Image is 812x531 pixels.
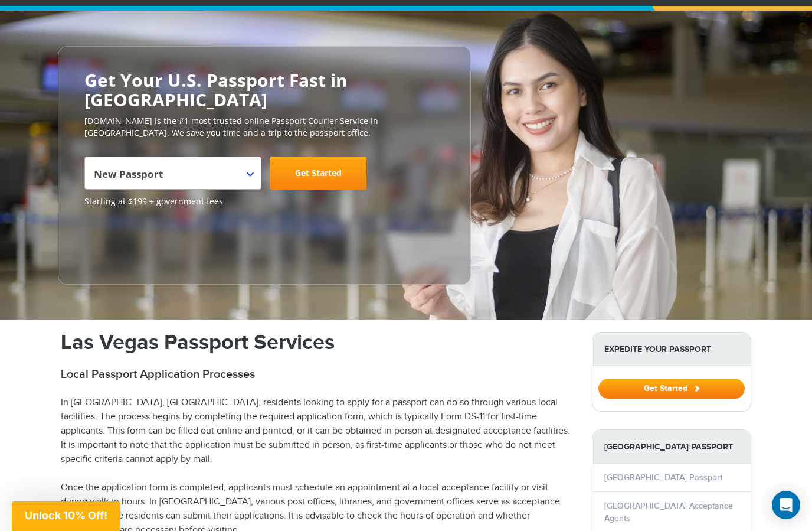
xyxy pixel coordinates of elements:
[12,501,120,531] div: Unlock 10% Off!
[84,213,173,272] iframe: Customer reviews powered by Trustpilot
[592,333,751,366] strong: Expedite Your Passport
[61,367,574,382] h2: Local Passport Application Processes
[270,157,366,190] a: Get Started
[61,332,574,353] h1: Las Vegas Passport Services
[61,396,574,467] p: In [GEOGRAPHIC_DATA], [GEOGRAPHIC_DATA], residents looking to apply for a passport can do so thro...
[84,157,261,190] span: New Passport
[598,383,745,393] a: Get Started
[604,501,733,523] a: [GEOGRAPHIC_DATA] Acceptance Agents
[604,473,722,483] a: [GEOGRAPHIC_DATA] Passport
[84,70,444,109] h2: Get Your U.S. Passport Fast in [GEOGRAPHIC_DATA]
[25,509,107,522] span: Unlock 10% Off!
[84,115,444,139] p: [DOMAIN_NAME] is the #1 most trusted online Passport Courier Service in [GEOGRAPHIC_DATA]. We sav...
[772,491,800,519] div: Open Intercom Messenger
[84,196,444,207] span: Starting at $199 + government fees
[598,379,745,399] button: Get Started
[94,161,249,194] span: New Passport
[592,430,751,464] strong: [GEOGRAPHIC_DATA] Passport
